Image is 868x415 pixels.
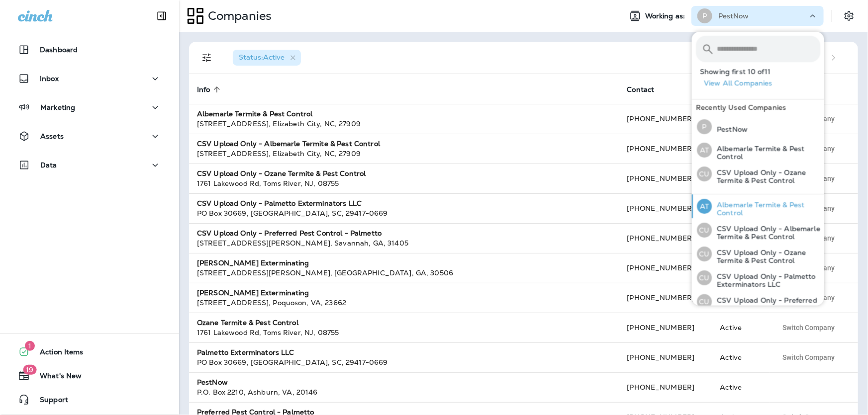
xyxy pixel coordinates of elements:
[718,12,749,20] p: PestNow
[10,40,169,60] button: Dashboard
[692,162,824,186] button: CUCSV Upload Only - Ozane Termite & Pest Control
[645,12,687,20] span: Working as:
[40,75,59,83] p: Inbox
[619,253,712,283] td: [PHONE_NUMBER]
[197,85,223,94] span: Info
[627,85,668,94] span: Contact
[10,155,169,175] button: Data
[692,242,824,266] button: CUCSV Upload Only - Ozane Termite & Pest Control
[197,357,611,367] div: PO Box 30669 , [GEOGRAPHIC_DATA] , SC , 29417-0669
[10,342,169,362] button: 1Action Items
[197,169,366,178] strong: CSV Upload Only - Ozane Termite & Pest Control
[697,223,712,238] div: CU
[40,46,78,54] p: Dashboard
[712,145,820,161] p: Albemarle Termite & Pest Control
[197,288,309,297] strong: [PERSON_NAME] Exterminating
[197,149,611,159] div: [STREET_ADDRESS] , Elizabeth City , NC , 27909
[197,318,298,327] strong: Ozane Termite & Pest Control
[712,125,748,133] p: PestNow
[30,396,68,408] span: Support
[697,143,712,158] div: AT
[197,387,611,397] div: P.O. Box 2210 , Ashburn , VA , 20146
[204,8,272,23] p: Companies
[40,161,57,169] p: Data
[197,238,611,248] div: [STREET_ADDRESS][PERSON_NAME] , Savannah , GA , 31405
[148,6,176,26] button: Collapse Sidebar
[197,328,611,337] div: 1761 Lakewood Rd , Toms River , NJ , 08755
[197,268,611,278] div: [STREET_ADDRESS][PERSON_NAME] , [GEOGRAPHIC_DATA] , GA , 30506
[197,298,611,308] div: [STREET_ADDRESS] , Poquoson , VA , 23662
[692,138,824,162] button: ATAlbemarle Termite & Pest Control
[197,378,228,387] strong: PestNow
[712,272,820,288] p: CSV Upload Only - Palmetto Exterminators LLC
[30,348,84,360] span: Action Items
[10,69,169,88] button: Inbox
[697,8,712,23] div: P
[712,168,820,184] p: CSV Upload Only - Ozane Termite & Pest Control
[700,76,824,91] button: View All Companies
[619,283,712,313] td: [PHONE_NUMBER]
[619,342,712,372] td: [PHONE_NUMBER]
[10,366,169,386] button: 19What's New
[23,365,36,375] span: 19
[197,48,217,68] button: Filters
[197,229,382,238] strong: CSV Upload Only - Preferred Pest Control - Palmetto
[619,372,712,402] td: [PHONE_NUMBER]
[619,134,712,164] td: [PHONE_NUMBER]
[697,247,712,261] div: CU
[10,390,169,410] button: Support
[692,218,824,242] button: CUCSV Upload Only - Albemarle Termite & Pest Control
[40,103,75,111] p: Marketing
[10,97,169,117] button: Marketing
[619,193,712,223] td: [PHONE_NUMBER]
[783,324,835,331] span: Switch Company
[692,99,824,115] div: Recently Used Companies
[197,178,611,188] div: 1761 Lakewood Rd , Toms River , NJ , 08755
[619,313,712,342] td: [PHONE_NUMBER]
[697,166,712,181] div: CU
[692,266,824,290] button: CUCSV Upload Only - Palmetto Exterminators LLC
[712,313,770,342] td: Active
[239,53,285,62] span: Status : Active
[840,7,858,25] button: Settings
[627,85,655,94] span: Contact
[619,223,712,253] td: [PHONE_NUMBER]
[619,104,712,134] td: [PHONE_NUMBER]
[692,115,824,138] button: PPestNow
[700,68,824,76] p: Showing first 10 of 11
[712,249,820,264] p: CSV Upload Only - Ozane Termite & Pest Control
[197,208,611,218] div: PO Box 30669 , [GEOGRAPHIC_DATA] , SC , 29417-0669
[783,354,835,361] span: Switch Company
[619,164,712,193] td: [PHONE_NUMBER]
[40,132,64,140] p: Assets
[197,119,611,129] div: [STREET_ADDRESS] , Elizabeth City , NC , 27909
[197,199,362,208] strong: CSV Upload Only - Palmetto Exterminators LLC
[697,199,712,214] div: AT
[25,341,35,351] span: 1
[10,126,169,146] button: Assets
[712,372,770,402] td: Active
[197,258,309,267] strong: [PERSON_NAME] Exterminating
[197,348,294,357] strong: Palmetto Exterminators LLC
[697,270,712,285] div: CU
[197,85,210,94] span: Info
[777,320,841,335] button: Switch Company
[233,50,301,66] div: Status:Active
[712,342,770,372] td: Active
[197,109,312,118] strong: Albemarle Termite & Pest Control
[697,119,712,134] div: P
[197,139,380,148] strong: CSV Upload Only - Albemarle Termite & Pest Control
[777,350,841,365] button: Switch Company
[712,296,820,312] p: CSV Upload Only - Preferred Pest Control - Palmetto
[697,294,712,309] div: CU
[692,194,824,218] button: ATAlbemarle Termite & Pest Control
[712,201,820,217] p: Albemarle Termite & Pest Control
[712,225,820,241] p: CSV Upload Only - Albemarle Termite & Pest Control
[30,372,82,384] span: What's New
[692,290,824,314] button: CUCSV Upload Only - Preferred Pest Control - Palmetto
